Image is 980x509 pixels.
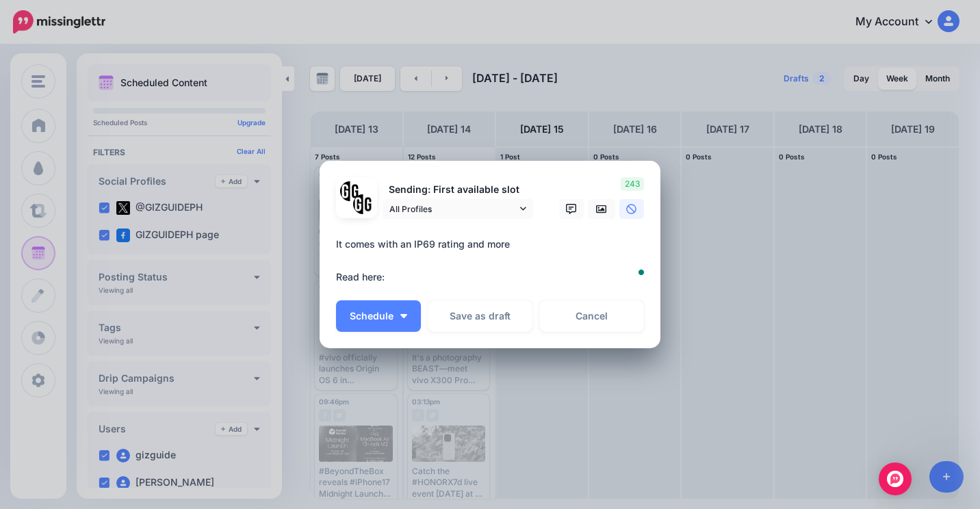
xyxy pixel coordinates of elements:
[400,314,407,318] img: arrow-down-white.png
[428,300,532,332] button: Save as draft
[340,181,360,201] img: 353459792_649996473822713_4483302954317148903_n-bsa138318.png
[350,311,394,321] span: Schedule
[621,177,644,191] span: 243
[336,300,421,332] button: Schedule
[336,236,651,285] div: It comes with an IP69 rating and more Read here:
[353,194,373,214] img: JT5sWCfR-79925.png
[879,462,912,495] div: Open Intercom Messenger
[539,300,644,332] a: Cancel
[336,236,651,285] textarea: To enrich screen reader interactions, please activate Accessibility in Grammarly extension settings
[389,202,517,216] span: All Profiles
[383,182,533,198] p: Sending: First available slot
[383,199,533,219] a: All Profiles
